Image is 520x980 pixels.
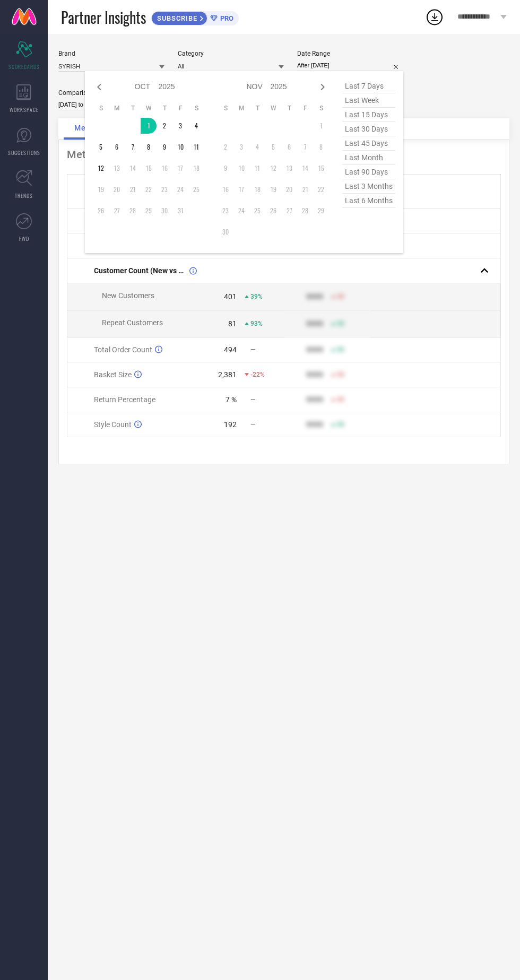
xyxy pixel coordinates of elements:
[337,421,344,428] span: 50
[172,118,188,134] td: Fri Oct 03 2025
[93,181,109,197] td: Sun Oct 19 2025
[157,181,172,197] td: Thu Oct 23 2025
[141,160,157,176] td: Wed Oct 15 2025
[306,345,323,354] div: 9999
[15,192,33,200] span: TRENDS
[249,160,265,176] td: Tue Nov 11 2025
[125,104,141,112] th: Tuesday
[265,160,281,176] td: Wed Nov 12 2025
[224,345,237,354] div: 494
[316,81,329,93] div: Next month
[58,50,164,57] div: Brand
[281,139,297,155] td: Thu Nov 06 2025
[281,104,297,112] th: Thursday
[188,104,204,112] th: Saturday
[10,106,39,114] span: WORKSPACE
[342,122,395,136] span: last 30 days
[157,160,172,176] td: Thu Oct 16 2025
[8,63,40,71] span: SCORECARDS
[233,203,249,219] td: Mon Nov 24 2025
[125,160,141,176] td: Tue Oct 14 2025
[61,6,146,28] span: Partner Insights
[94,420,132,429] span: Style Count
[93,104,109,112] th: Sunday
[172,203,188,219] td: Fri Oct 31 2025
[306,395,323,404] div: 9999
[102,318,163,327] span: Repeat Customers
[218,14,233,22] span: PRO
[250,320,263,327] span: 93%
[67,148,501,161] div: Metrics
[250,346,255,353] span: —
[313,181,329,197] td: Sat Nov 22 2025
[281,203,297,219] td: Thu Nov 27 2025
[250,293,263,300] span: 39%
[249,203,265,219] td: Tue Nov 25 2025
[141,104,157,112] th: Wednesday
[342,79,395,93] span: last 7 days
[224,292,237,301] div: 401
[337,371,344,378] span: 50
[306,319,323,328] div: 9999
[233,160,249,176] td: Mon Nov 10 2025
[281,181,297,197] td: Thu Nov 20 2025
[342,93,395,108] span: last week
[141,139,157,155] td: Wed Oct 08 2025
[313,139,329,155] td: Sat Nov 08 2025
[157,118,172,134] td: Thu Oct 02 2025
[152,14,200,22] span: SUBSCRIBE
[188,139,204,155] td: Sat Oct 11 2025
[218,370,237,379] div: 2,381
[125,203,141,219] td: Tue Oct 28 2025
[109,139,125,155] td: Mon Oct 06 2025
[313,203,329,219] td: Sat Nov 29 2025
[337,320,344,327] span: 50
[93,160,109,176] td: Sun Oct 12 2025
[306,370,323,379] div: 9999
[172,181,188,197] td: Fri Oct 24 2025
[228,319,237,328] div: 81
[249,181,265,197] td: Tue Nov 18 2025
[313,160,329,176] td: Sat Nov 15 2025
[218,224,233,240] td: Sun Nov 30 2025
[8,149,40,157] span: SUGGESTIONS
[306,292,323,301] div: 9999
[218,160,233,176] td: Sun Nov 09 2025
[172,104,188,112] th: Friday
[233,104,249,112] th: Monday
[342,194,395,208] span: last 6 months
[342,108,395,122] span: last 15 days
[297,50,403,57] div: Date Range
[297,139,313,155] td: Fri Nov 07 2025
[141,118,157,134] td: Wed Oct 01 2025
[233,181,249,197] td: Mon Nov 17 2025
[297,160,313,176] td: Fri Nov 14 2025
[265,203,281,219] td: Wed Nov 26 2025
[425,7,444,27] div: Open download list
[141,203,157,219] td: Wed Oct 29 2025
[188,160,204,176] td: Sat Oct 18 2025
[109,160,125,176] td: Mon Oct 13 2025
[337,346,344,353] span: 50
[226,395,237,404] div: 7 %
[141,181,157,197] td: Wed Oct 22 2025
[250,371,265,378] span: -22%
[306,420,323,429] div: 9999
[188,181,204,197] td: Sat Oct 25 2025
[342,179,395,194] span: last 3 months
[188,118,204,134] td: Sat Oct 04 2025
[313,104,329,112] th: Saturday
[94,395,155,404] span: Return Percentage
[265,139,281,155] td: Wed Nov 05 2025
[342,151,395,165] span: last month
[224,420,237,429] div: 192
[109,203,125,219] td: Mon Oct 27 2025
[157,104,172,112] th: Thursday
[178,50,284,57] div: Category
[265,181,281,197] td: Wed Nov 19 2025
[93,139,109,155] td: Sun Oct 05 2025
[297,203,313,219] td: Fri Nov 28 2025
[250,396,255,403] span: —
[172,160,188,176] td: Fri Oct 17 2025
[297,181,313,197] td: Fri Nov 21 2025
